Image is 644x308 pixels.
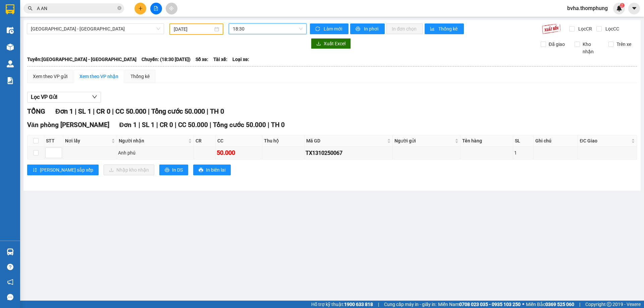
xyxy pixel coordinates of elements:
[142,121,155,129] span: SL 1
[7,264,13,270] span: question-circle
[306,137,386,144] span: Mã GD
[7,27,14,34] img: warehouse-icon
[31,93,57,101] span: Lọc VP Gửi
[576,25,593,33] span: Lọc CR
[138,6,143,11] span: plus
[156,121,158,129] span: |
[271,121,285,129] span: TH 0
[78,107,91,115] span: SL 1
[169,6,174,11] span: aim
[27,107,45,115] span: TỔNG
[356,26,361,32] span: printer
[607,302,611,307] span: copyright
[40,166,93,174] span: [PERSON_NAME] sắp xếp
[207,107,208,115] span: |
[438,25,459,33] span: Thống kê
[305,146,393,160] td: TX1310250067
[7,248,14,255] img: warehouse-icon
[526,301,574,308] span: Miền Bắc
[193,165,231,175] button: printerIn biên lai
[522,303,524,306] span: ⚪️
[119,121,137,129] span: Đơn 1
[461,135,513,146] th: Tên hàng
[344,302,373,307] strong: 1900 633 818
[631,5,637,11] span: caret-down
[165,168,169,173] span: printer
[33,73,67,80] div: Xem theo VP gửi
[206,166,225,174] span: In biên lai
[172,166,183,174] span: In DS
[311,301,373,308] span: Hỗ trợ kỹ thuật:
[378,301,379,308] span: |
[28,6,33,11] span: search
[364,25,379,33] span: In phơi
[27,165,99,175] button: sort-ascending[PERSON_NAME] sắp xếp
[386,23,423,34] button: In đơn chọn
[310,23,348,34] button: syncLàm mới
[27,57,137,62] b: Tuyến: [GEOGRAPHIC_DATA] - [GEOGRAPHIC_DATA]
[213,121,266,129] span: Tổng cước 50.000
[44,135,63,146] th: STT
[438,301,521,308] span: Miền Nam
[210,121,211,129] span: |
[233,24,303,34] span: 18:30
[621,3,623,8] span: 2
[118,149,193,157] div: Anh phú
[178,121,208,129] span: CC 50.000
[546,41,568,48] span: Đã giao
[65,137,110,144] span: Nơi lấy
[166,3,177,14] button: aim
[37,5,116,12] input: Tìm tên, số ĐT hoặc mã đơn
[117,6,121,10] span: close-circle
[425,23,464,34] button: bar-chartThống kê
[75,107,76,115] span: |
[154,6,158,11] span: file-add
[534,135,578,146] th: Ghi chú
[262,135,305,146] th: Thu hộ
[268,121,269,129] span: |
[579,301,580,308] span: |
[27,121,109,129] span: Văn phòng [PERSON_NAME]
[580,137,630,144] span: ĐC Giao
[112,107,114,115] span: |
[31,24,160,34] span: Hà Nội - Nghệ An
[513,135,534,146] th: SL
[210,107,224,115] span: TH 0
[316,41,321,47] span: download
[151,107,205,115] span: Tổng cước 50.000
[139,121,140,129] span: |
[7,279,13,285] span: notification
[7,44,14,51] img: warehouse-icon
[160,121,173,129] span: CR 0
[620,3,625,8] sup: 2
[135,3,146,14] button: plus
[117,5,121,12] span: close-circle
[542,23,561,34] img: 9k=
[194,135,216,146] th: CR
[213,56,227,63] span: Tài xế:
[603,25,620,33] span: Lọc CC
[27,92,101,103] button: Lọc VP Gửi
[33,168,37,173] span: sort-ascending
[562,4,613,12] span: bvha.thomphung
[174,25,213,33] input: 13/10/2025
[217,148,261,158] div: 50.000
[142,56,191,63] span: Chuyến: (18:30 [DATE])
[148,107,150,115] span: |
[130,73,150,80] div: Thống kê
[580,41,603,55] span: Kho nhận
[196,56,208,63] span: Số xe:
[315,26,321,32] span: sync
[119,137,187,144] span: Người nhận
[514,149,532,157] div: 1
[92,94,97,100] span: down
[306,149,391,157] div: TX1310250067
[115,107,146,115] span: CC 50.000
[79,73,118,80] div: Xem theo VP nhận
[616,5,622,11] img: icon-new-feature
[7,60,14,67] img: warehouse-icon
[394,137,453,144] span: Người gửi
[384,301,436,308] span: Cung cấp máy in - giấy in:
[175,121,176,129] span: |
[93,107,95,115] span: |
